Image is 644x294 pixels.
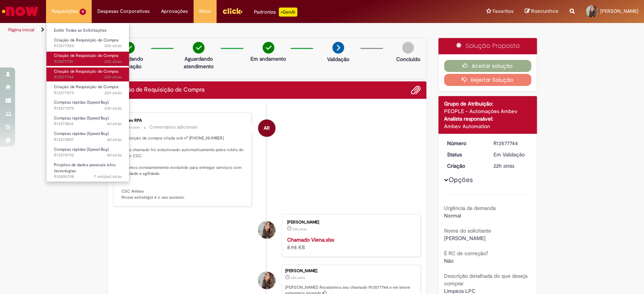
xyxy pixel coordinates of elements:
[54,137,122,143] span: R13570807
[105,59,122,64] span: 22h atrás
[327,55,349,63] p: Validação
[600,8,638,14] span: [PERSON_NAME]
[525,8,558,15] a: Rascunhos
[46,23,129,182] ul: Requisições
[120,118,246,123] div: Ambev RPA
[402,42,414,54] img: img-circle-grey.png
[293,227,307,231] time: 29/09/2025 15:29:07
[444,250,488,257] b: É RC de correção?
[54,152,122,158] span: R13570792
[54,174,122,180] span: R12805398
[444,235,486,242] span: [PERSON_NAME]
[493,8,513,15] span: Favoritos
[258,272,275,289] div: Tatiana Vieira Guimaraes
[199,8,211,15] span: More
[105,90,122,96] time: 29/09/2025 15:08:49
[493,162,514,169] time: 29/09/2025 15:29:21
[332,42,344,54] img: arrow-next.png
[105,59,122,64] time: 29/09/2025 15:33:36
[105,74,122,80] span: 22h atrás
[54,162,115,174] span: Projetos de dados pessoais e/ou tecnologias
[444,122,531,130] div: Ambev Automation
[54,90,122,96] span: R13577579
[441,162,488,170] dt: Criação
[6,23,424,37] ul: Trilhas de página
[107,152,122,158] span: 4d atrás
[493,151,529,158] div: Em Validação
[531,8,558,15] span: Rascunhos
[105,74,122,80] time: 29/09/2025 15:29:22
[107,121,122,127] time: 26/09/2025 14:23:35
[105,43,122,49] time: 29/09/2025 15:38:25
[161,8,188,15] span: Aprovações
[193,42,204,54] img: check-circle-green.png
[54,106,122,112] span: R13577075
[105,106,122,111] span: 23h atrás
[258,221,275,239] div: Tatiana Vieira Guimaraes
[441,151,488,158] dt: Status
[149,124,198,130] small: Comentários adicionais
[444,107,531,115] div: PEOPLE - Automações Ambev
[287,236,413,251] div: 8.98 KB
[54,37,118,43] span: Criação de Requisição de Compra
[46,36,129,50] a: Aberto R13577820 : Criação de Requisição de Compra
[54,100,109,105] span: Compras rápidas (Speed Buy)
[107,152,122,158] time: 26/09/2025 14:17:46
[444,100,531,107] div: Grupo de Atribuição:
[441,139,488,147] dt: Número
[444,115,531,122] div: Analista responsável:
[94,174,122,179] time: 13/03/2025 12:15:12
[54,131,109,136] span: Compras rápidas (Speed Buy)
[291,276,305,280] time: 29/09/2025 15:29:21
[411,85,421,95] button: Adicionar anexos
[107,137,122,142] time: 26/09/2025 14:21:17
[1,4,40,19] img: ServiceNow
[107,121,122,127] span: 4d atrás
[46,98,129,112] a: Aberto R13577075 : Compras rápidas (Speed Buy)
[54,121,122,127] span: R13570814
[444,60,531,72] button: Aceitar solução
[54,53,118,58] span: Criação de Requisição de Compra
[54,74,122,80] span: R13577744
[444,273,527,287] b: Descrição detalhada do que deseja comprar
[105,43,122,49] span: 22h atrás
[107,137,122,142] span: 4d atrás
[279,8,297,17] p: +GenAi
[444,227,491,234] b: Nome do solicitante
[54,84,118,90] span: Criação de Requisição de Compra
[46,161,129,177] a: Aberto R12805398 : Projetos de dados pessoais e/ou tecnologias
[287,236,334,243] a: Chamado Viena.xlsx
[54,69,118,74] span: Criação de Requisição de Compra
[444,257,453,264] span: Não
[97,8,150,15] span: Despesas Corporativas
[251,55,286,63] p: Em andamento
[52,8,78,15] span: Requisições
[180,55,217,70] p: Aguardando atendimento
[263,42,274,54] img: check-circle-green.png
[113,87,204,93] h2: Criação de Requisição de Compra Histórico de tíquete
[46,145,129,159] a: Aberto R13570792 : Compras rápidas (Speed Buy)
[8,27,34,33] a: Página inicial
[444,205,496,211] b: Urgência da demanda
[126,125,140,130] time: 29/09/2025 15:30:02
[126,125,140,130] span: 22h atrás
[444,74,531,86] button: Rejeitar Solução
[54,59,122,65] span: R13577781
[46,114,129,128] a: Aberto R13570814 : Compras rápidas (Speed Buy)
[293,227,307,231] span: 22h atrás
[54,43,122,49] span: R13577820
[80,9,86,15] span: 9
[120,135,246,201] p: Requisição de compra criada sob nº [PHONE_NUMBER] O seu chamado foi solucionado automaticamente p...
[285,269,417,273] div: [PERSON_NAME]
[105,90,122,96] span: 22h atrás
[396,55,420,63] p: Concluído
[54,115,109,121] span: Compras rápidas (Speed Buy)
[438,38,537,54] div: Solução Proposta
[444,212,461,219] span: Normal
[46,52,129,66] a: Aberto R13577781 : Criação de Requisição de Compra
[493,162,529,170] div: 29/09/2025 15:29:21
[54,147,109,152] span: Compras rápidas (Speed Buy)
[258,119,275,137] div: Ambev RPA
[264,119,270,137] span: AR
